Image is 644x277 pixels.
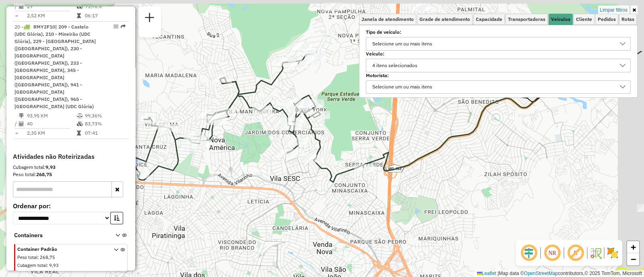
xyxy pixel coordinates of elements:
span: + [631,242,636,252]
h4: Atividades não Roteirizadas [13,153,129,160]
td: = [14,12,19,20]
label: Tipo de veículo: [366,29,631,36]
td: 83,73% [85,120,125,128]
i: Total de Atividades [19,121,24,126]
button: Ordem crescente [110,212,123,224]
span: Janela de atendimento [361,17,414,22]
td: 29 [27,2,76,10]
strong: 9,93 [45,164,56,170]
span: : [71,270,72,276]
div: Map data © contributors,© 2025 TomTom, Microsoft [475,270,644,277]
a: Zoom out [627,253,639,265]
span: Peso total [17,254,37,260]
i: % de utilização da cubagem [77,4,83,9]
span: Ocultar deslocamento [519,243,539,263]
span: Transportadoras [508,17,545,22]
i: % de utilização do peso [77,113,83,118]
span: | 209 - Castelo (UDC Glória), 210 - Mineirão (UDC Glória), 229 - [GEOGRAPHIC_DATA] ([GEOGRAPHIC_D... [14,24,96,109]
div: Selecione um ou mais itens [369,81,435,94]
a: Zoom in [627,241,639,253]
td: 99,36% [85,112,125,120]
span: Cubagem total [17,263,47,268]
span: Veículos [551,17,570,22]
i: Total de Atividades [19,4,24,9]
i: Tempo total em rota [77,13,81,18]
td: / [14,2,19,10]
td: 2,35 KM [27,129,76,137]
span: Grade de atendimento [419,17,470,22]
span: Total de atividades/pedidos [17,270,71,276]
span: Containers [14,231,105,240]
label: Motorista: [366,72,631,79]
i: Tempo total em rota [77,131,81,135]
img: Fluxo de ruas [589,246,602,259]
em: Rota exportada [121,24,126,29]
span: : [37,254,39,260]
span: Container Padrão [17,246,104,253]
a: Nova sessão e pesquisa [142,10,158,28]
a: OpenStreetMap [524,271,558,276]
span: Pedidos [598,17,616,22]
td: 06:17 [85,12,125,20]
span: Cliente [576,17,592,22]
span: Rotas [621,17,634,22]
span: | [497,271,499,276]
div: Peso total: [13,171,129,178]
span: RMY2F10 [33,24,55,30]
span: Exibir rótulo [566,243,585,263]
a: Limpar filtros [598,6,629,14]
td: 40 [27,120,76,128]
td: 73,76% [85,2,125,10]
td: 07:41 [85,129,125,137]
td: 93,95 KM [27,112,76,120]
a: Leaflet [477,271,496,276]
div: Cubagem total: [13,164,129,171]
a: Ocultar filtros [631,6,638,14]
i: % de utilização da cubagem [77,121,83,126]
em: Opções [114,24,118,29]
td: = [14,129,19,137]
label: Ordenar por: [13,201,129,211]
span: 9,93 [49,263,59,268]
td: / [14,120,19,128]
span: Capacidade [476,17,502,22]
strong: 268,75 [36,171,52,177]
div: Selecione um ou mais itens [369,37,435,50]
td: 2,52 KM [27,12,76,20]
span: 268,75 [40,254,55,260]
span: 20 - [14,24,96,109]
span: 4/4 [74,270,81,276]
span: − [631,254,636,264]
i: Distância Total [19,113,24,118]
div: 4 itens selecionados [369,59,420,72]
label: Veículo: [366,50,631,57]
span: : [47,263,48,268]
span: Ocultar NR [543,243,562,263]
img: Exibir/Ocultar setores [606,246,619,259]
